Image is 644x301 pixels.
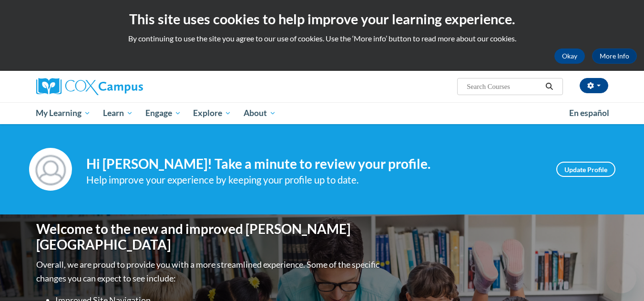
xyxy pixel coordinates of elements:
h4: Hi [PERSON_NAME]! Take a minute to review your profile. [86,156,542,172]
a: Engage [139,102,187,124]
a: My Learning [30,102,97,124]
h2: This site uses cookies to help improve your learning experience. [7,10,637,29]
button: Okay [554,49,585,64]
a: Update Profile [556,162,615,177]
img: Cox Campus [36,78,143,95]
input: Search Courses [466,81,542,92]
span: Learn [103,107,133,119]
a: En español [563,103,615,123]
p: Overall, we are proud to provide you with a more streamlined experience. Some of the specific cha... [36,258,382,285]
span: En español [569,108,609,118]
a: Cox Campus [36,78,217,95]
img: Profile Image [29,148,72,191]
a: More Info [592,49,637,64]
h1: Welcome to the new and improved [PERSON_NAME][GEOGRAPHIC_DATA] [36,221,382,253]
a: About [237,102,282,124]
div: Help improve your experience by keeping your profile up to date. [86,172,542,188]
a: Explore [187,102,237,124]
span: Explore [193,107,231,119]
span: About [244,107,276,119]
span: My Learning [36,107,91,119]
a: Learn [97,102,139,124]
iframe: Button to launch messaging window [606,263,636,293]
div: Main menu [22,102,623,124]
button: Account Settings [580,78,608,93]
button: Search [542,81,556,92]
p: By continuing to use the site you agree to our use of cookies. Use the ‘More info’ button to read... [7,33,637,44]
span: Engage [145,107,181,119]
